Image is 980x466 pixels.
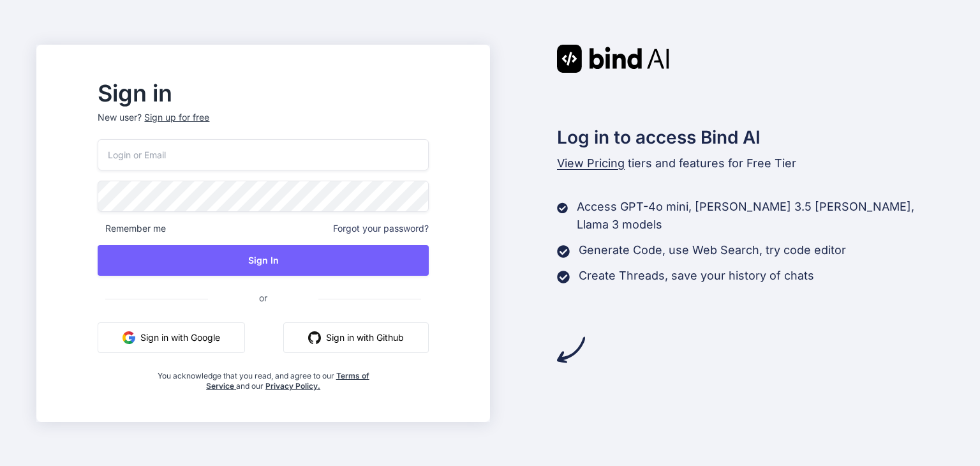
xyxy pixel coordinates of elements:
[308,331,321,344] img: github
[557,45,669,73] img: Bind AI logo
[98,83,428,103] h2: Sign in
[557,124,944,151] h2: Log in to access Bind AI
[98,111,428,139] p: New user?
[557,154,944,172] p: tiers and features for Free Tier
[98,245,428,276] button: Sign In
[579,241,846,259] p: Generate Code, use Web Search, try code editor
[144,111,209,124] div: Sign up for free
[579,267,814,285] p: Create Threads, save your history of chats
[265,381,320,391] a: Privacy Policy.
[333,222,429,235] span: Forgot your password?
[98,222,166,235] span: Remember me
[208,282,318,313] span: or
[557,156,625,170] span: View Pricing
[206,371,369,391] a: Terms of Service
[98,322,245,353] button: Sign in with Google
[577,198,944,234] p: Access GPT-4o mini, [PERSON_NAME] 3.5 [PERSON_NAME], Llama 3 models
[283,322,429,353] button: Sign in with Github
[153,363,374,391] div: You acknowledge that you read, and agree to our and our
[98,139,428,170] input: Login or Email
[122,331,135,344] img: google
[557,336,585,364] img: arrow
